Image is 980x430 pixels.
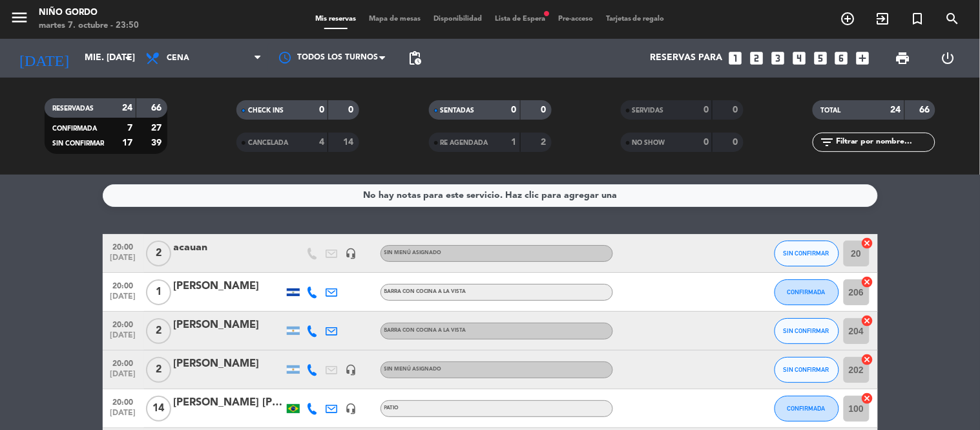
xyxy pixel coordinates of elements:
[775,279,839,305] button: CONFIRMADA
[151,124,164,133] strong: 27
[52,105,94,112] span: RESERVADAS
[39,19,139,32] div: martes 7. octubre - 23:50
[552,16,599,23] span: Pre-acceso
[861,237,874,250] i: cancel
[151,138,164,147] strong: 39
[107,370,140,385] span: [DATE]
[346,248,357,259] i: headset_mic
[787,288,826,296] span: CONFIRMADA
[362,16,427,23] span: Mapa de mesas
[384,250,442,255] span: Sin menú asignado
[146,318,171,344] span: 2
[895,50,911,66] span: print
[920,105,933,114] strong: 66
[812,50,829,67] i: looks_5
[107,355,140,370] span: 20:00
[174,239,284,256] div: acauan
[384,289,466,294] span: BARRA CON COCINA A LA VISTA
[10,44,78,72] i: [DATE]
[319,138,324,147] strong: 4
[727,50,744,67] i: looks_one
[861,353,874,366] i: cancel
[146,396,171,422] span: 14
[309,16,362,23] span: Mis reservas
[940,50,955,66] i: power_settings_new
[174,356,284,372] div: [PERSON_NAME]
[346,364,357,376] i: headset_mic
[748,50,765,67] i: looks_two
[363,188,617,203] div: No hay notas para este servicio. Haz clic para agregar una
[122,103,132,113] strong: 24
[910,11,926,27] i: turned_in_not
[167,54,189,63] span: Cena
[174,394,284,411] div: [PERSON_NAME] [PERSON_NAME]
[146,279,171,305] span: 1
[835,135,935,149] input: Filtrar por nombre...
[10,8,29,27] i: menu
[632,107,664,114] span: SERVIDAS
[52,125,97,132] span: CONFIRMADA
[787,405,826,412] span: CONFIRMADA
[775,318,839,344] button: SIN CONFIRMAR
[599,16,671,23] span: Tarjetas de regalo
[926,39,970,78] div: LOG OUT
[833,50,850,67] i: looks_6
[541,138,548,147] strong: 2
[127,124,132,133] strong: 7
[875,11,891,27] i: exit_to_app
[10,8,29,32] button: menu
[174,317,284,334] div: [PERSON_NAME]
[861,275,874,288] i: cancel
[733,105,740,114] strong: 0
[319,105,324,114] strong: 0
[344,138,357,147] strong: 14
[512,105,517,114] strong: 0
[945,11,961,27] i: search
[146,241,171,266] span: 2
[840,11,856,27] i: add_circle_outline
[733,138,740,147] strong: 0
[775,241,839,266] button: SIN CONFIRMAR
[146,357,171,383] span: 2
[349,105,357,114] strong: 0
[861,392,874,405] i: cancel
[512,138,517,147] strong: 1
[632,140,665,146] span: NO SHOW
[174,278,284,295] div: [PERSON_NAME]
[488,16,552,23] span: Lista de Espera
[861,314,874,327] i: cancel
[855,50,871,67] i: add_box
[384,367,442,372] span: Sin menú asignado
[107,394,140,409] span: 20:00
[52,140,104,147] span: SIN CONFIRMAR
[107,253,140,268] span: [DATE]
[407,50,422,66] span: pending_actions
[891,105,901,114] strong: 24
[441,140,488,146] span: RE AGENDADA
[784,366,829,373] span: SIN CONFIRMAR
[704,105,709,114] strong: 0
[384,405,399,411] span: PATIO
[122,138,132,147] strong: 17
[769,50,786,67] i: looks_3
[107,239,140,253] span: 20:00
[107,316,140,331] span: 20:00
[384,328,466,333] span: BARRA CON COCINA A LA VISTA
[248,140,288,146] span: CANCELADA
[346,403,357,414] i: headset_mic
[441,107,475,114] span: SENTADAS
[543,10,550,17] span: fiber_manual_record
[151,103,164,113] strong: 66
[650,53,722,63] span: Reservas para
[775,357,839,383] button: SIN CONFIRMAR
[107,292,140,307] span: [DATE]
[120,50,136,66] i: arrow_drop_down
[819,134,835,150] i: filter_list
[784,250,829,257] span: SIN CONFIRMAR
[791,50,808,67] i: looks_4
[775,396,839,422] button: CONFIRMADA
[427,16,488,23] span: Disponibilidad
[820,107,840,114] span: TOTAL
[541,105,548,114] strong: 0
[107,331,140,346] span: [DATE]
